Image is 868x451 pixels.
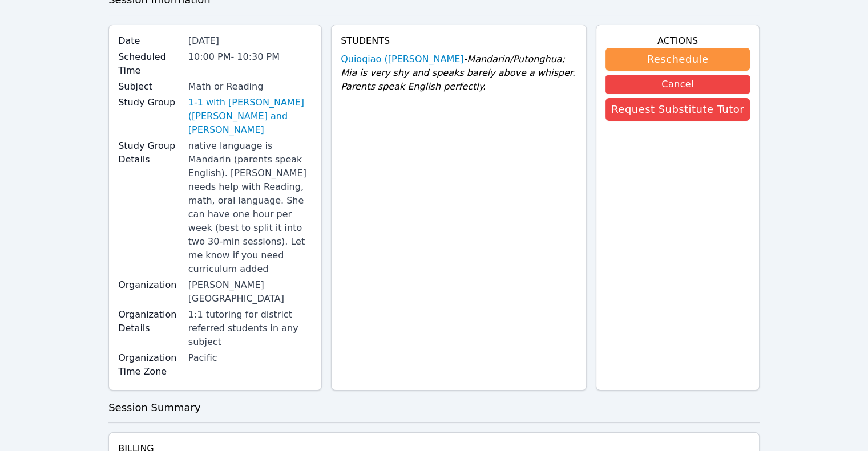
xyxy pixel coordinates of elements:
[605,48,750,71] button: Reschedule
[118,351,181,379] label: Organization Time Zone
[341,54,575,92] span: - Mandarin/Putonghua; Mia is very shy and speaks barely above a whisper. Parents speak English pe...
[341,52,463,66] a: Quioqiao ([PERSON_NAME]
[188,351,312,365] div: Pacific
[188,96,312,137] a: 1-1 with [PERSON_NAME] ([PERSON_NAME] and [PERSON_NAME]
[605,98,750,121] button: Request Substitute Tutor
[118,96,181,109] label: Study Group
[605,34,750,48] h4: Actions
[118,80,181,94] label: Subject
[188,278,312,306] div: [PERSON_NAME][GEOGRAPHIC_DATA]
[188,308,312,349] div: 1:1 tutoring for district referred students in any subject
[118,139,181,166] label: Study Group Details
[118,50,181,78] label: Scheduled Time
[118,308,181,335] label: Organization Details
[188,80,312,94] div: Math or Reading
[118,278,181,292] label: Organization
[605,75,750,94] button: Cancel
[108,400,760,416] h3: Session Summary
[188,50,312,64] div: 10:00 PM - 10:30 PM
[188,34,312,48] div: [DATE]
[118,34,181,48] label: Date
[341,34,577,48] h4: Students
[188,139,312,276] div: native language is Mandarin (parents speak English). [PERSON_NAME] needs help with Reading, math,...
